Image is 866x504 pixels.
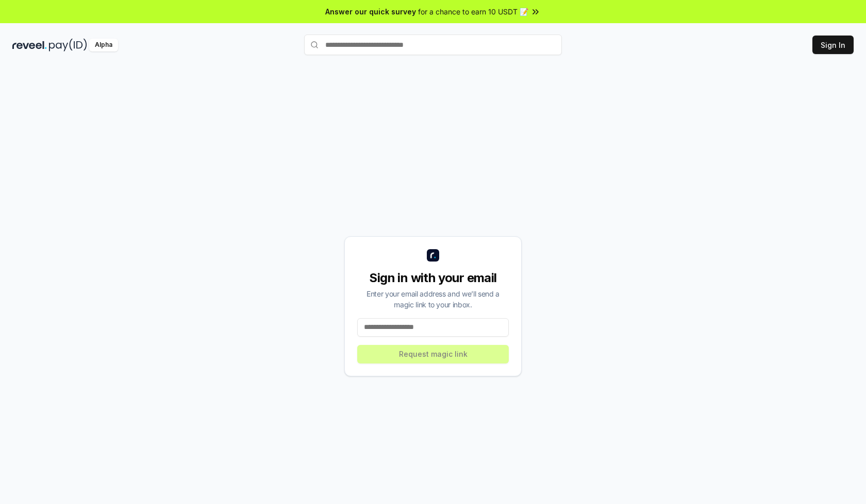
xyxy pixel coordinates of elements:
[357,288,509,310] div: Enter your email address and we’ll send a magic link to your inbox.
[812,36,854,54] button: Sign In
[418,6,528,17] span: for a chance to earn 10 USDT 📝
[325,6,416,17] span: Answer our quick survey
[89,39,118,51] div: Alpha
[357,270,509,286] div: Sign in with your email
[427,249,439,262] img: logo_small
[12,39,47,51] img: reveel_dark
[49,39,87,51] img: pay_id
